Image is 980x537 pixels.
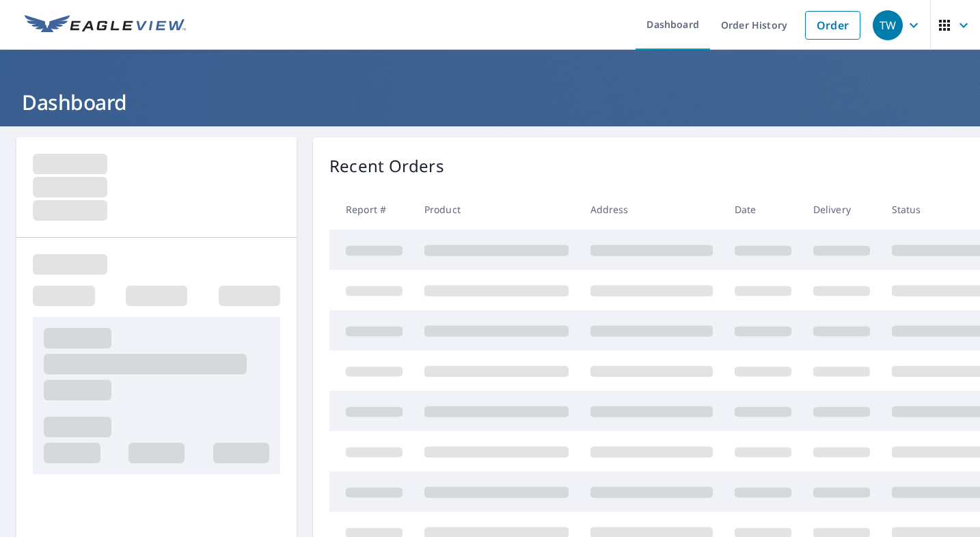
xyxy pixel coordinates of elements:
img: EV Logo [25,15,186,36]
h1: Dashboard [16,88,964,116]
a: Order [805,11,860,40]
th: Report # [329,189,413,230]
p: Recent Orders [329,154,444,178]
th: Delivery [802,189,881,230]
th: Product [413,189,580,230]
div: TW [873,10,903,40]
th: Address [580,189,724,230]
th: Date [724,189,802,230]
